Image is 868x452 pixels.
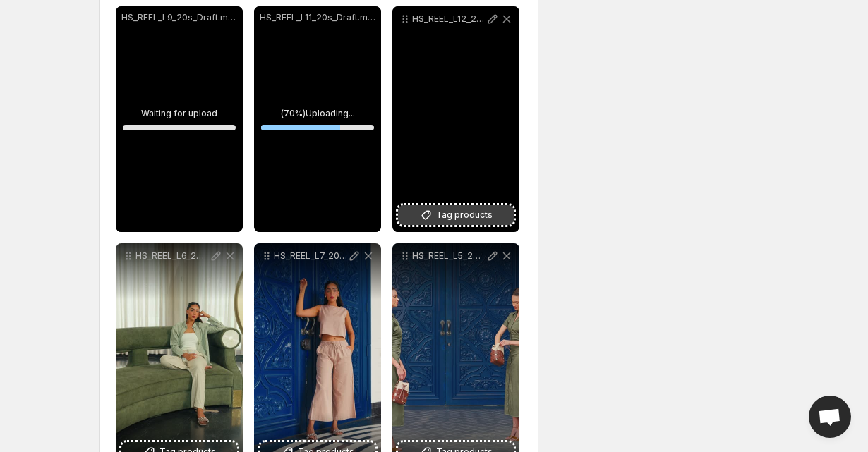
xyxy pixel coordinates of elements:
a: Open chat [809,396,851,438]
button: Tag products [398,205,514,225]
div: HS_REEL_L12_20s_DraftTag products [392,6,519,232]
p: HS_REEL_L11_20s_Draft.mp4 [260,12,375,23]
p: HS_REEL_L5_20s_Draft [412,250,486,262]
p: HS_REEL_L9_20s_Draft.mp4 [121,12,237,23]
p: HS_REEL_L12_20s_Draft [412,13,486,25]
span: Tag products [436,208,493,222]
p: HS_REEL_L6_20s_Draft [135,250,209,262]
p: HS_REEL_L7_20s_Draft [274,250,347,262]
